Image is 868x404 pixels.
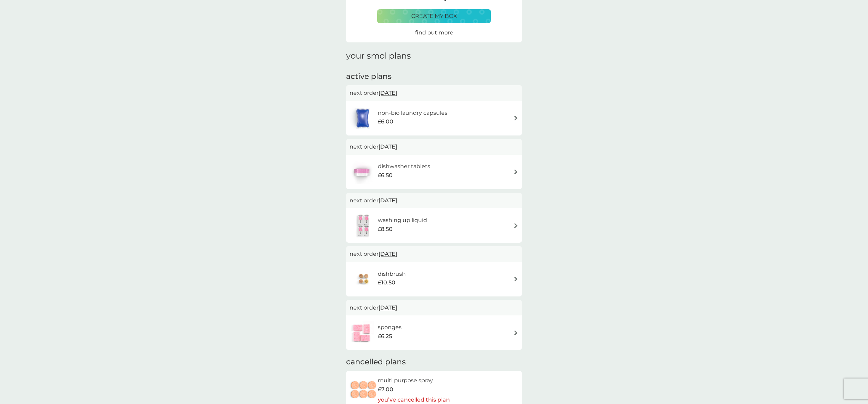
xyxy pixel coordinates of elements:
[415,29,453,36] span: find out more
[350,160,374,184] img: dishwasher tablets
[378,278,395,287] span: £10.50
[513,276,518,282] img: arrow right
[378,225,393,234] span: £8.50
[350,142,518,151] p: next order
[378,385,393,394] span: £7.00
[346,357,522,367] h2: cancelled plans
[378,323,402,332] h6: sponges
[379,247,397,261] span: [DATE]
[513,330,518,335] img: arrow right
[378,117,393,126] span: £6.00
[377,9,491,23] button: create my box
[378,270,406,279] h6: dishbrush
[350,213,378,238] img: washing up liquid
[378,171,393,180] span: £6.50
[350,250,518,259] p: next order
[379,86,397,100] span: [DATE]
[350,378,378,402] img: multi purpose spray
[379,194,397,207] span: [DATE]
[378,376,450,385] h6: multi purpose spray
[350,196,518,205] p: next order
[350,106,376,130] img: non-bio laundry capsules
[378,109,447,118] h6: non-bio laundry capsules
[378,332,392,341] span: £6.25
[379,301,397,314] span: [DATE]
[513,169,518,174] img: arrow right
[378,216,427,225] h6: washing up liquid
[350,321,374,345] img: sponges
[513,115,518,121] img: arrow right
[378,162,430,171] h6: dishwasher tablets
[415,28,453,37] a: find out more
[350,303,518,312] p: next order
[350,89,518,98] p: next order
[513,223,518,228] img: arrow right
[346,71,522,82] h2: active plans
[379,140,397,153] span: [DATE]
[346,51,522,61] h1: your smol plans
[350,267,378,291] img: dishbrush
[411,12,457,21] p: create my box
